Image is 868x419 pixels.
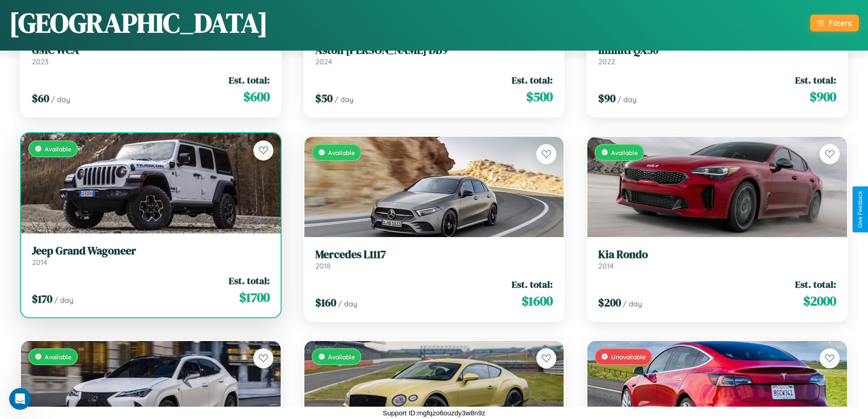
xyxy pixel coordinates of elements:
[32,57,48,66] span: 2023
[32,91,49,106] span: $ 60
[512,278,553,291] span: Est. total:
[810,15,859,31] button: Filters
[315,57,332,66] span: 2024
[617,95,637,104] span: / day
[32,44,270,57] h3: GMC WCA
[243,88,270,106] span: $ 600
[803,292,836,310] span: $ 2000
[829,18,852,28] div: Filters
[9,388,31,410] iframe: Intercom live chat
[45,145,72,153] span: Available
[338,299,357,308] span: / day
[623,299,642,308] span: / day
[598,57,615,66] span: 2022
[239,288,270,306] span: $ 1700
[598,44,836,66] a: Infiniti QX302022
[795,278,836,291] span: Est. total:
[611,353,646,361] span: Unavailable
[229,274,270,287] span: Est. total:
[315,248,553,270] a: Mercedes L11172018
[51,95,70,104] span: / day
[328,149,355,156] span: Available
[598,248,836,270] a: Kia Rondo2014
[32,258,47,267] span: 2014
[315,248,553,261] h3: Mercedes L1117
[315,91,333,106] span: $ 50
[229,73,270,87] span: Est. total:
[9,4,268,41] h1: [GEOGRAPHIC_DATA]
[598,91,616,106] span: $ 90
[857,191,863,228] div: Give Feedback
[315,295,336,310] span: $ 160
[522,292,553,310] span: $ 1600
[32,291,52,306] span: $ 170
[795,73,836,87] span: Est. total:
[54,295,73,305] span: / day
[611,149,638,156] span: Available
[45,353,72,361] span: Available
[810,88,836,106] span: $ 900
[32,244,270,267] a: Jeep Grand Wagoneer2014
[383,407,485,419] p: Support ID: mgfqzo6ouzdy3w8n9z
[512,73,553,87] span: Est. total:
[315,44,553,66] a: Aston [PERSON_NAME] DB92024
[598,261,614,270] span: 2014
[334,95,354,104] span: / day
[315,261,331,270] span: 2018
[598,44,836,57] h3: Infiniti QX30
[598,248,836,261] h3: Kia Rondo
[526,88,553,106] span: $ 500
[598,295,621,310] span: $ 200
[315,44,553,57] h3: Aston [PERSON_NAME] DB9
[328,353,355,361] span: Available
[32,244,270,258] h3: Jeep Grand Wagoneer
[32,44,270,66] a: GMC WCA2023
